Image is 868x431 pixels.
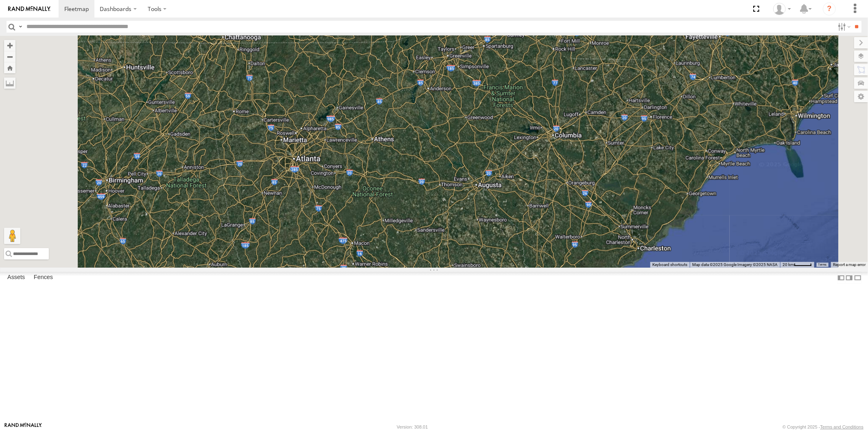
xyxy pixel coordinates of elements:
button: Map Scale: 20 km per 40 pixels [780,262,814,268]
a: Terms and Conditions [820,424,864,429]
a: Visit our Website [4,423,42,431]
i: ? [823,2,836,15]
div: Version: 308.01 [397,424,428,429]
label: Hide Summary Table [854,272,862,284]
button: Zoom Home [4,62,15,73]
a: Report a map error [833,262,866,267]
label: Assets [3,272,29,284]
label: Search Filter Options [835,21,852,33]
label: Map Settings [854,91,868,102]
button: Zoom out [4,51,15,62]
button: Keyboard shortcuts [652,262,687,268]
div: © Copyright 2025 - [783,424,864,429]
label: Dock Summary Table to the Right [845,272,853,284]
label: Fences [30,272,57,284]
a: Terms (opens in new tab) [818,263,827,266]
button: Zoom in [4,40,15,51]
label: Dock Summary Table to the Left [837,272,845,284]
div: Sardor Khadjimedov [770,3,794,15]
label: Search Query [17,21,24,33]
span: 20 km [783,262,794,267]
img: rand-logo.svg [8,6,50,12]
span: Map data ©2025 Google Imagery ©2025 NASA [692,262,778,267]
button: Drag Pegman onto the map to open Street View [4,228,20,244]
label: Measure [4,77,15,89]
